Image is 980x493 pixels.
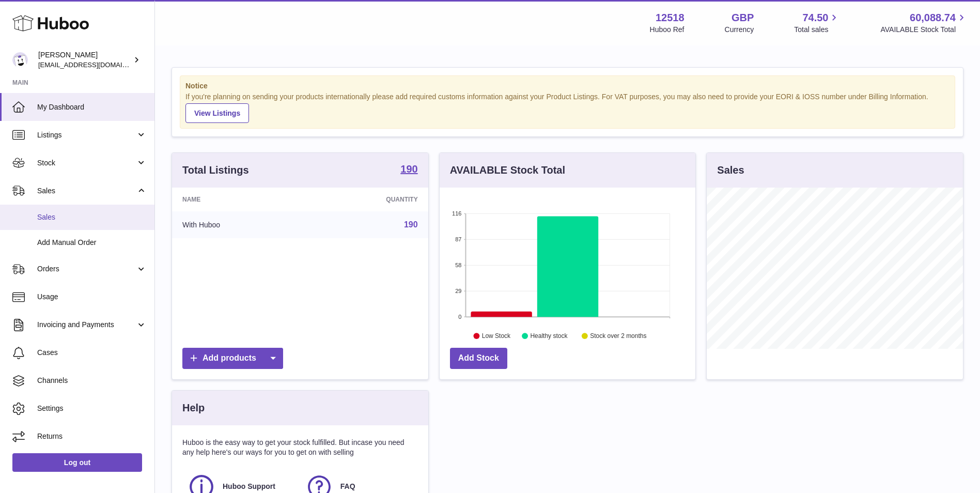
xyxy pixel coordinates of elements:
[37,264,136,274] span: Orders
[172,211,307,238] td: With Huboo
[450,163,565,177] h3: AVAILABLE Stock Total
[182,438,418,457] p: Huboo is the easy way to get your stock fulfilled. But incase you need any help here's our ways f...
[404,220,418,229] a: 190
[37,292,147,302] span: Usage
[455,236,461,242] text: 87
[37,102,147,112] span: My Dashboard
[37,158,136,168] span: Stock
[910,11,956,25] span: 60,088.74
[650,25,685,35] div: Huboo Ref
[185,92,950,123] div: If you're planning on sending your products internationally please add required customs informati...
[802,11,828,25] span: 74.50
[37,404,147,413] span: Settings
[172,188,307,211] th: Name
[37,212,147,222] span: Sales
[590,332,646,340] text: Stock over 2 months
[185,103,249,123] a: View Listings
[307,188,428,211] th: Quantity
[37,376,147,386] span: Channels
[400,164,417,174] strong: 190
[656,11,685,25] strong: 12518
[455,262,461,268] text: 58
[458,314,461,320] text: 0
[455,288,461,294] text: 29
[185,81,950,91] strong: Notice
[340,482,355,491] span: FAQ
[794,11,840,35] a: 74.50 Total sales
[717,163,744,177] h3: Sales
[12,52,28,68] img: internalAdmin-12518@internal.huboo.com
[37,320,136,330] span: Invoicing and Payments
[530,332,568,340] text: Healthy stock
[880,25,968,35] span: AVAILABLE Stock Total
[38,60,152,69] span: [EMAIL_ADDRESS][DOMAIN_NAME]
[37,130,136,140] span: Listings
[450,348,507,369] a: Add Stock
[794,25,840,35] span: Total sales
[732,11,754,25] strong: GBP
[37,186,136,196] span: Sales
[880,11,968,35] a: 60,088.74 AVAILABLE Stock Total
[37,432,147,441] span: Returns
[400,164,417,176] a: 190
[452,210,461,217] text: 116
[482,332,511,340] text: Low Stock
[37,238,147,248] span: Add Manual Order
[38,50,131,70] div: [PERSON_NAME]
[182,401,205,415] h3: Help
[182,348,283,369] a: Add products
[12,453,142,472] a: Log out
[182,163,249,177] h3: Total Listings
[725,25,754,35] div: Currency
[223,482,275,491] span: Huboo Support
[37,348,147,358] span: Cases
